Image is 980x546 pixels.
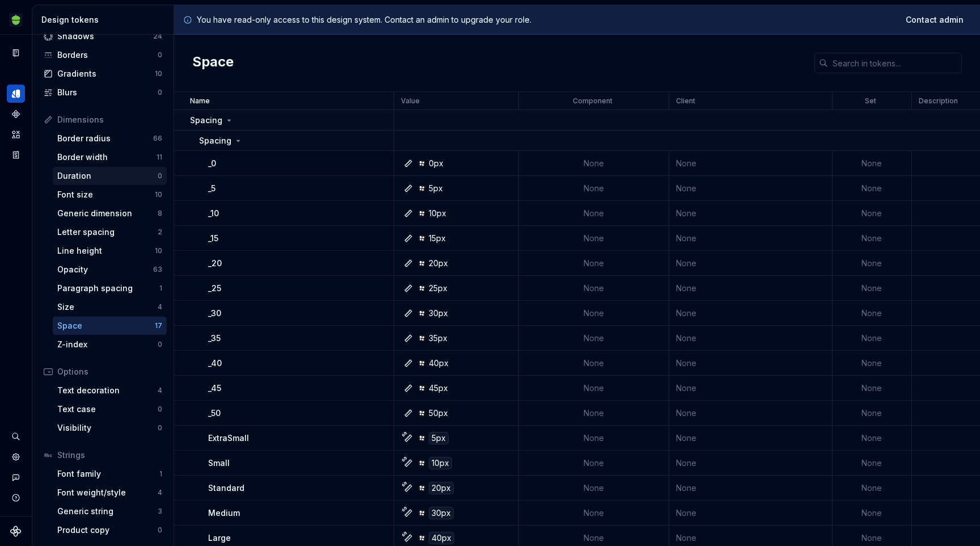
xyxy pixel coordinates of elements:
td: None [519,351,669,376]
td: None [833,276,912,301]
div: 15px [429,233,446,244]
a: Documentation [7,44,25,62]
p: _0 [208,158,216,169]
a: Opacity63 [53,261,167,279]
td: None [519,476,669,501]
div: Storybook stories [7,146,25,164]
div: 4 [158,386,162,395]
td: None [519,301,669,326]
input: Search in tokens... [828,53,962,73]
p: ExtraSmall [208,432,249,444]
div: Border radius [57,133,153,144]
a: Space17 [53,317,167,335]
div: 24 [153,32,162,41]
div: Borders [57,49,158,61]
p: Medium [208,507,240,519]
p: Component [573,96,612,106]
td: None [519,451,669,476]
div: 17 [155,321,162,330]
p: _10 [208,208,219,219]
td: None [833,201,912,226]
p: You have read-only access to this design system. Contact an admin to upgrade your role. [197,14,531,26]
a: Font size10 [53,186,167,204]
p: Large [208,532,231,544]
div: 0 [158,51,162,60]
p: _50 [208,408,221,419]
div: 5px [429,183,443,194]
p: _45 [208,383,221,394]
a: Borders0 [39,46,167,64]
div: Border width [57,152,157,163]
td: None [833,351,912,376]
td: None [833,501,912,526]
a: Border radius66 [53,129,167,148]
div: Line height [57,245,155,257]
div: Gradients [57,68,155,79]
td: None [833,251,912,276]
div: Blurs [57,87,158,98]
div: Z-index [57,339,158,350]
td: None [669,401,833,426]
img: 236da360-d76e-47e8-bd69-d9ae43f958f1.png [9,13,23,27]
div: Design tokens [7,85,25,103]
td: None [833,451,912,476]
div: Letter spacing [57,226,158,238]
div: Opacity [57,264,153,275]
div: 0 [158,88,162,97]
a: Font family1 [53,465,167,483]
p: _5 [208,183,216,194]
a: Duration0 [53,167,167,185]
a: Z-index0 [53,335,167,354]
div: Contact support [7,468,25,486]
div: 10px [429,457,452,469]
p: _20 [208,258,222,269]
a: Blurs0 [39,83,167,102]
a: Text decoration4 [53,381,167,400]
td: None [519,151,669,176]
a: Gradients10 [39,65,167,83]
div: Assets [7,125,25,144]
div: Text case [57,404,158,415]
div: 10 [155,190,162,199]
a: Settings [7,448,25,466]
p: Standard [208,482,244,494]
p: Spacing [199,135,231,146]
div: 2 [158,228,162,237]
div: 35px [429,333,447,344]
td: None [669,426,833,451]
td: None [519,176,669,201]
div: Font family [57,468,159,480]
td: None [519,501,669,526]
a: Border width11 [53,148,167,166]
p: Description [919,96,958,106]
a: Contact admin [898,10,971,30]
div: 20px [429,482,454,494]
div: Generic string [57,506,158,517]
div: Generic dimension [57,208,158,219]
a: Font weight/style4 [53,484,167,502]
td: None [669,226,833,251]
div: 10 [155,69,162,78]
td: None [669,351,833,376]
div: 8 [158,209,162,218]
div: 11 [157,153,162,162]
h2: Space [192,53,234,73]
td: None [833,226,912,251]
div: 0 [158,340,162,349]
a: Supernova Logo [10,526,22,537]
p: Client [676,96,695,106]
span: Contact admin [906,14,964,26]
div: Dimensions [57,114,162,125]
div: 10 [155,246,162,255]
div: 5px [429,432,449,444]
a: Shadows24 [39,27,167,45]
td: None [669,326,833,351]
div: 40px [429,532,454,544]
div: Search ⌘K [7,427,25,446]
a: Paragraph spacing1 [53,279,167,297]
div: 20px [429,258,448,269]
div: 66 [153,134,162,143]
td: None [519,201,669,226]
div: 50px [429,408,448,419]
